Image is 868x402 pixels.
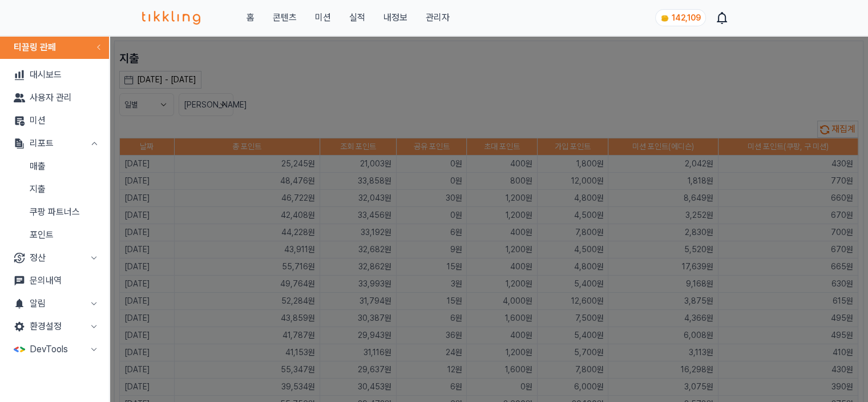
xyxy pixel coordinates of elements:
span: 142,109 [672,13,701,22]
a: 실적 [349,11,365,25]
a: 콘텐츠 [272,11,296,25]
button: 환경설정 [5,315,104,338]
button: 정산 [5,246,104,269]
a: coin 142,109 [655,9,704,26]
a: 대시보드 [5,63,104,86]
a: 홈 [246,11,254,25]
img: coin [660,14,669,23]
img: 티끌링 [142,11,201,25]
button: DevTools [5,338,104,361]
a: 사용자 관리 [5,86,104,109]
a: 문의내역 [5,269,104,292]
a: 미션 [5,109,104,132]
a: 관리자 [425,11,449,25]
a: 내정보 [383,11,407,25]
button: 알림 [5,292,104,315]
button: 미션 [314,11,330,25]
a: 매출 [5,155,104,178]
a: 쿠팡 파트너스 [5,201,104,224]
a: 지출 [5,178,104,201]
a: 포인트 [5,224,104,246]
button: 리포트 [5,132,104,155]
